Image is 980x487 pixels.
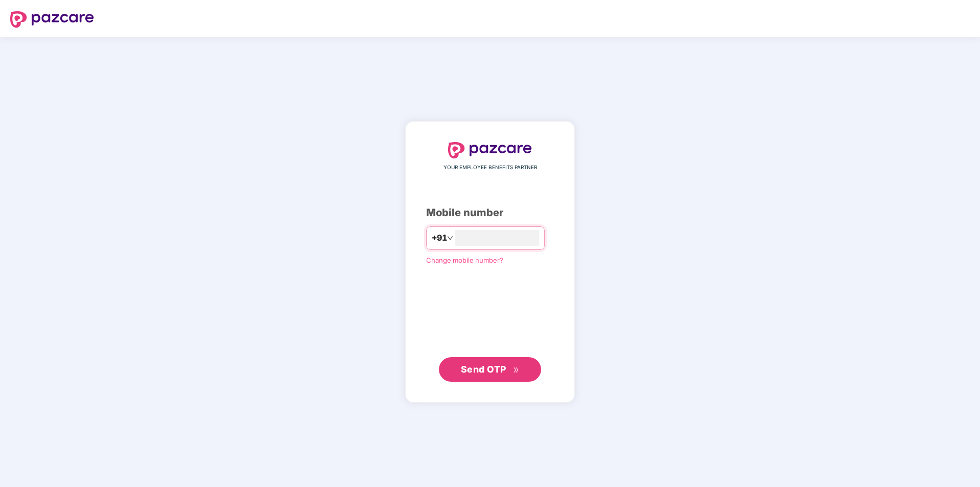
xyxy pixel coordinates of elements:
[432,231,447,244] span: +91
[426,205,554,221] div: Mobile number
[444,164,537,172] span: YOUR EMPLOYEE BENEFITS PARTNER
[10,11,94,28] img: logo
[439,357,541,382] button: Send OTPdouble-right
[448,142,532,158] img: logo
[426,256,503,264] a: Change mobile number?
[461,364,506,375] span: Send OTP
[447,235,453,241] span: down
[513,367,520,374] span: double-right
